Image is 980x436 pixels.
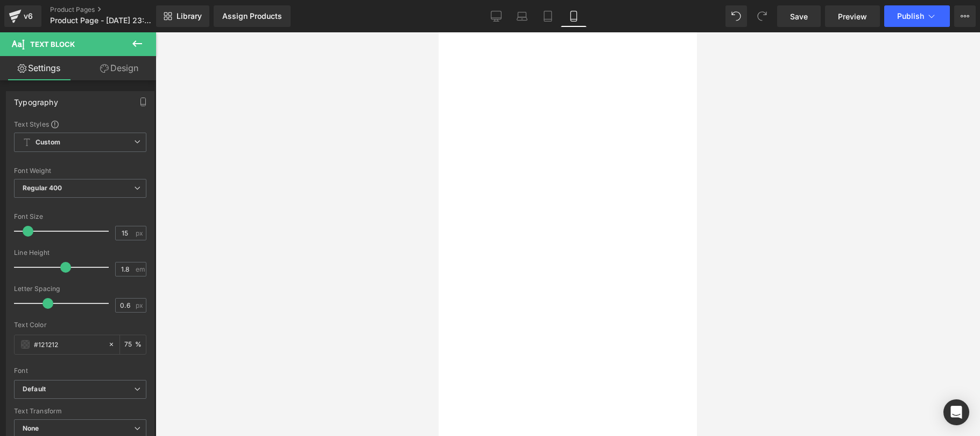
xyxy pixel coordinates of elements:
i: Default [23,385,46,394]
div: Text Styles [14,120,146,128]
a: Mobile [561,5,587,27]
b: Custom [36,138,60,147]
div: Font Size [14,213,146,220]
div: Assign Products [222,12,282,20]
a: Desktop [483,5,509,27]
span: Preview [838,11,867,22]
div: v6 [22,9,35,23]
div: Open Intercom Messenger [943,399,969,425]
a: v6 [4,5,41,27]
div: Text Transform [14,407,146,415]
span: px [136,302,145,309]
button: Undo [725,5,747,27]
button: Publish [884,5,950,27]
span: Library [177,11,202,21]
div: % [120,335,146,354]
input: Color [34,338,103,350]
a: Product Pages [50,5,174,14]
span: Publish [897,12,924,20]
div: Letter Spacing [14,285,146,293]
span: Product Page - [DATE] 23:41:22 [50,16,153,25]
div: Font [14,367,146,375]
div: Line Height [14,249,146,257]
div: Typography [14,92,58,107]
b: Regular 400 [23,184,62,192]
div: Font Weight [14,167,146,175]
span: em [136,266,145,273]
span: Text Block [30,40,75,49]
span: px [136,230,145,237]
a: Laptop [509,5,535,27]
a: Preview [825,5,880,27]
a: Design [80,56,158,80]
button: Redo [751,5,773,27]
a: New Library [156,5,209,27]
b: None [23,424,39,432]
a: Tablet [535,5,561,27]
span: Save [790,11,808,22]
button: More [954,5,976,27]
div: Text Color [14,321,146,329]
